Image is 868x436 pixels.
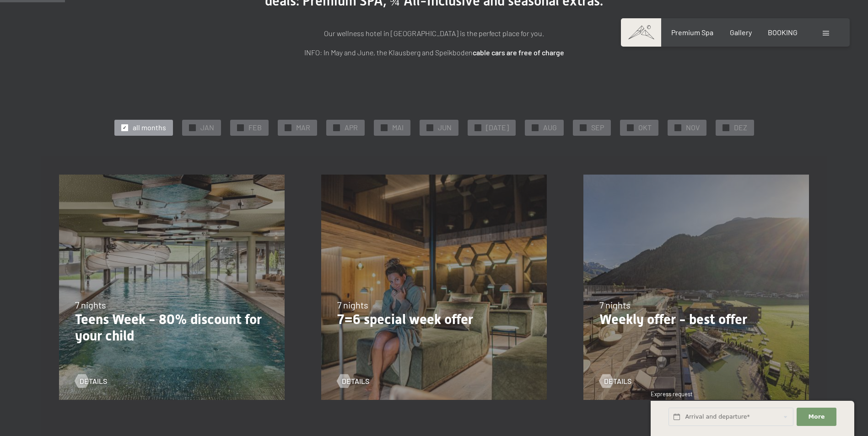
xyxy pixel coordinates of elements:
[686,122,700,133] span: NOV
[591,122,604,133] span: SEP
[797,408,836,426] button: More
[676,124,679,131] span: ✓
[75,299,106,310] span: 7 nights
[200,122,214,133] span: JAN
[476,124,480,131] span: ✓
[638,122,652,133] span: OKT
[296,122,310,133] span: MAR
[205,47,663,58] p: INFO: In May and June, the Klausberg and Speikboden
[382,124,386,131] span: ✓
[286,124,290,131] span: ✓
[337,299,368,310] span: 7 nights
[345,122,358,133] span: APR
[651,390,693,398] span: Express request
[599,311,793,328] p: Weekly offer - best offer
[599,299,631,310] span: 7 nights
[190,124,194,131] span: ✓
[486,122,509,133] span: [DATE]
[334,124,338,131] span: ✓
[337,376,369,386] a: details
[581,124,585,131] span: ✓
[473,48,564,57] strong: cable cars are free of charge
[342,376,369,386] span: details
[543,122,557,133] span: AUG
[337,311,531,328] p: 7=6 special week offer
[75,376,107,386] a: details
[671,28,713,37] a: Premium Spa
[438,122,452,133] span: JUN
[80,376,107,386] span: details
[75,311,269,344] p: Teens Week - 80% discount for your child
[768,28,798,37] a: BOOKING
[533,124,537,131] span: ✓
[724,124,728,131] span: ✓
[248,122,262,133] span: FEB
[809,413,825,421] span: More
[730,28,752,37] a: Gallery
[734,122,747,133] span: DEZ
[392,122,404,133] span: MAI
[628,124,632,131] span: ✓
[428,124,431,131] span: ✓
[604,376,631,386] span: details
[599,376,631,386] a: details
[205,27,663,39] p: Our wellness hotel in [GEOGRAPHIC_DATA] is the perfect place for you.
[123,124,126,131] span: ✓
[133,122,166,133] span: all months
[238,124,242,131] span: ✓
